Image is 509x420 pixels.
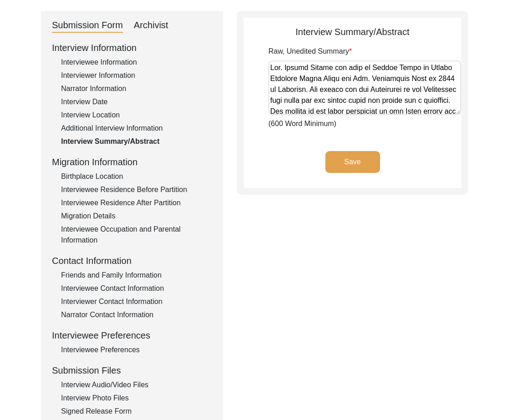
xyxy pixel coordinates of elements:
[61,380,212,390] div: Interview Audio/Video Files
[52,329,212,342] div: Interviewee Preferences
[61,96,212,107] div: Interview Date
[61,224,212,246] div: Interviewee Occupation and Parental Information
[268,46,461,129] div: (600 Word Minimum)
[61,309,212,320] div: Narrator Contact Information
[61,136,212,147] div: Interview Summary/Abstract
[61,211,212,222] div: Migration Details
[61,123,212,134] div: Additional Interview Information
[52,364,212,377] div: Submission Files
[61,83,212,94] div: Narrator Information
[61,283,212,294] div: Interviewee Contact Information
[52,41,212,55] div: Interview Information
[61,197,212,208] div: Interviewee Residence After Partition
[61,110,212,121] div: Interview Location
[52,18,123,33] div: Submission Form
[61,406,212,417] div: Signed Release Form
[268,46,352,57] label: Raw, Unedited Summary
[134,18,169,33] div: Archivist
[61,184,212,195] div: Interviewee Residence Before Partition
[61,393,212,404] div: Interview Photo Files
[325,151,380,173] button: Save
[244,25,461,39] div: Interview Summary/Abstract
[61,344,212,355] div: Interviewee Preferences
[61,171,212,182] div: Birthplace Location
[61,296,212,307] div: Interviewer Contact Information
[52,155,212,169] div: Migration Information
[61,270,212,281] div: Friends and Family Information
[61,57,212,68] div: Interviewee Information
[61,70,212,81] div: Interviewer Information
[52,254,212,268] div: Contact Information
